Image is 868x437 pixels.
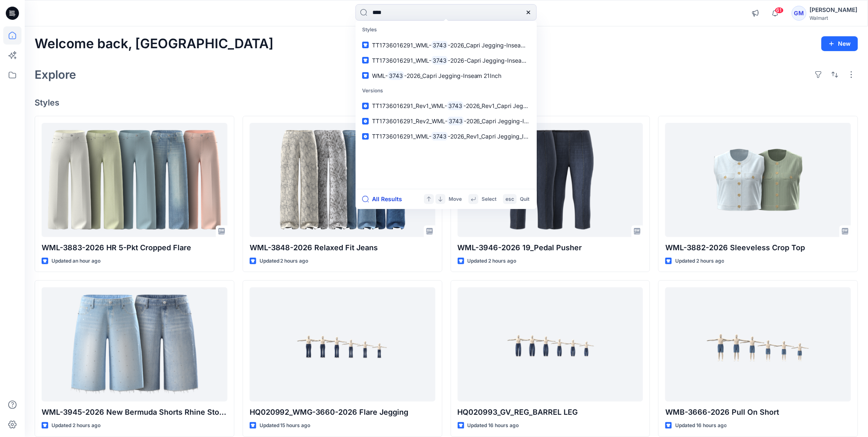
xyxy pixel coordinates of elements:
span: -2026_Capri Jegging-Inseam 21Inch36016291_WML- [464,117,607,125]
p: WML-3848-2026 Relaxed Fit Jeans [250,242,435,254]
p: HQ020992_WMG-3660-2026 Flare Jegging [250,406,435,418]
span: TT1736016291_Rev2_WML- [372,117,447,125]
div: [PERSON_NAME] [810,5,858,15]
p: Quit [520,195,529,204]
a: WML-3945-2026 New Bermuda Shorts Rhine Stones [42,287,227,402]
p: Styles [357,22,535,38]
a: WML-3883-2026 HR 5-Pkt Cropped Flare [42,123,227,237]
mark: 3743 [388,71,404,80]
a: HQ020992_WMG-3660-2026 Flare Jegging [250,287,435,402]
p: Updated 15 hours ago [260,421,311,430]
mark: 3743 [431,132,448,141]
p: Updated 16 hours ago [675,421,727,430]
span: -2026_Capri Jegging-Inseam 21Inch [404,72,502,79]
p: Updated 2 hours ago [468,257,517,265]
mark: 3743 [447,101,463,110]
mark: 3743 [447,116,464,126]
button: All Results [362,194,407,204]
mark: 3743 [431,56,448,65]
p: Updated an hour ago [51,257,101,265]
p: Move [449,195,462,204]
a: WML-3743-2026_Capri Jegging-Inseam 21Inch [357,68,535,83]
p: WML-3946-2026 19_Pedal Pusher [458,242,643,254]
p: Updated 2 hours ago [260,257,309,265]
p: Select [482,195,496,204]
p: Versions [357,83,535,99]
span: -2026_Rev1_Capri Jegging_Full Colorway [463,102,574,109]
a: WML-3848-2026 Relaxed Fit Jeans [250,123,435,237]
p: Updated 16 hours ago [468,421,519,430]
div: GM [792,6,807,21]
h4: Styles [35,98,858,108]
p: WML-3883-2026 HR 5-Pkt Cropped Flare [42,242,227,254]
a: TT1736016291_Rev2_WML-3743-2026_Capri Jegging-Inseam 21Inch36016291_WML- [357,113,535,129]
h2: Explore [35,68,76,81]
span: 61 [775,7,784,14]
h2: Welcome back, [GEOGRAPHIC_DATA] [35,36,274,52]
p: WMB-3666-2026 Pull On Short [665,406,851,418]
a: TT1736016291_WML-3743-2026_Capri Jegging-Inseam 21Inch [357,38,535,53]
div: Walmart [810,15,858,21]
span: TT1736016291_WML- [372,133,431,140]
a: TT1736016291_WML-3743-2026-Capri Jegging-Inseam 23 Inch [357,53,535,68]
button: New [821,36,858,51]
span: -2026_Capri Jegging-Inseam 21Inch [448,42,545,49]
span: TT1736016291_WML- [372,57,431,64]
p: HQ020993_GV_REG_BARREL LEG [458,406,643,418]
p: esc [505,195,514,204]
p: WML-3945-2026 New Bermuda Shorts Rhine Stones [42,406,227,418]
p: Updated 2 hours ago [675,257,724,265]
a: WML-3882-2026 Sleeveless Crop Top [665,123,851,237]
a: TT1736016291_WML-3743-2026_Rev1_Capri Jegging_Inseam 21_Full Colorway [357,129,535,144]
span: WML- [372,72,388,79]
p: WML-3882-2026 Sleeveless Crop Top [665,242,851,254]
span: -2026_Rev1_Capri Jegging_Inseam 21_Full Colorway [448,133,588,140]
mark: 3743 [431,40,448,50]
a: HQ020993_GV_REG_BARREL LEG [458,287,643,402]
a: TT1736016291_Rev1_WML-3743-2026_Rev1_Capri Jegging_Full Colorway [357,98,535,113]
span: -2026-Capri Jegging-Inseam 23 Inch [448,57,549,64]
p: Updated 2 hours ago [51,421,101,430]
span: TT1736016291_WML- [372,42,431,49]
a: WMB-3666-2026 Pull On Short [665,287,851,402]
span: TT1736016291_Rev1_WML- [372,102,447,109]
a: WML-3946-2026 19_Pedal Pusher [458,123,643,237]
